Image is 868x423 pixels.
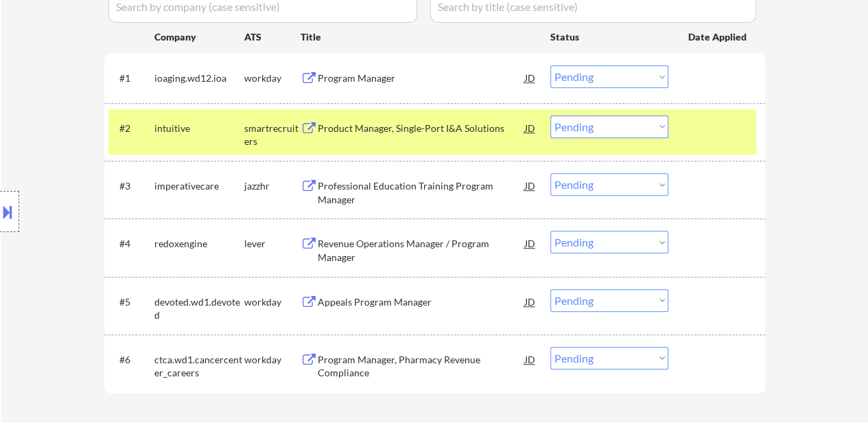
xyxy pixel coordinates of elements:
[524,115,537,140] div: JD
[318,71,525,85] div: Program Manager
[244,353,301,367] div: workday
[119,353,143,367] div: #6
[244,295,301,309] div: workday
[524,65,537,90] div: JD
[244,179,301,193] div: jazzhr
[244,122,301,148] div: smartrecruiters
[301,30,537,44] div: Title
[318,295,525,309] div: Appeals Program Manager
[154,353,244,380] div: ctca.wd1.cancercenter_careers
[524,347,537,371] div: JD
[318,179,525,206] div: Professional Education Training Program Manager
[119,71,143,85] div: #1
[524,173,537,198] div: JD
[550,24,668,49] div: Status
[318,237,525,264] div: Revenue Operations Manager / Program Manager
[154,71,244,85] div: ioaging.wd12.ioa
[244,71,301,85] div: workday
[244,237,301,251] div: lever
[524,289,537,314] div: JD
[318,353,525,380] div: Program Manager, Pharmacy Revenue Compliance
[688,30,749,44] div: Date Applied
[524,231,537,255] div: JD
[244,30,301,44] div: ATS
[154,30,244,44] div: Company
[318,122,525,135] div: Product Manager, Single-Port I&A Solutions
